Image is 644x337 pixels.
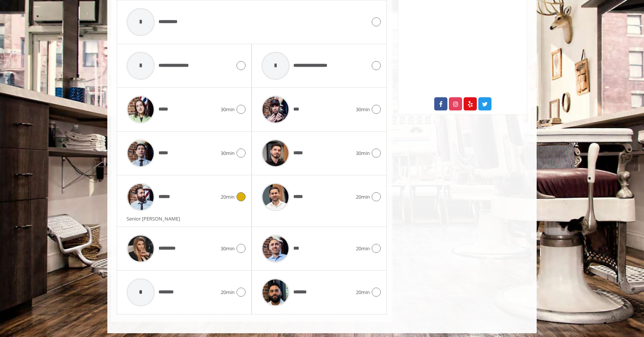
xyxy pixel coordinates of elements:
span: 30min [356,106,370,113]
span: 20min [221,288,235,296]
span: 30min [356,149,370,157]
span: 20min [356,193,370,201]
span: 30min [221,245,235,253]
span: 20min [221,193,235,201]
span: 20min [356,288,370,296]
span: 30min [221,149,235,157]
span: 20min [356,245,370,253]
span: Senior [PERSON_NAME] [127,215,184,222]
span: 30min [221,106,235,113]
